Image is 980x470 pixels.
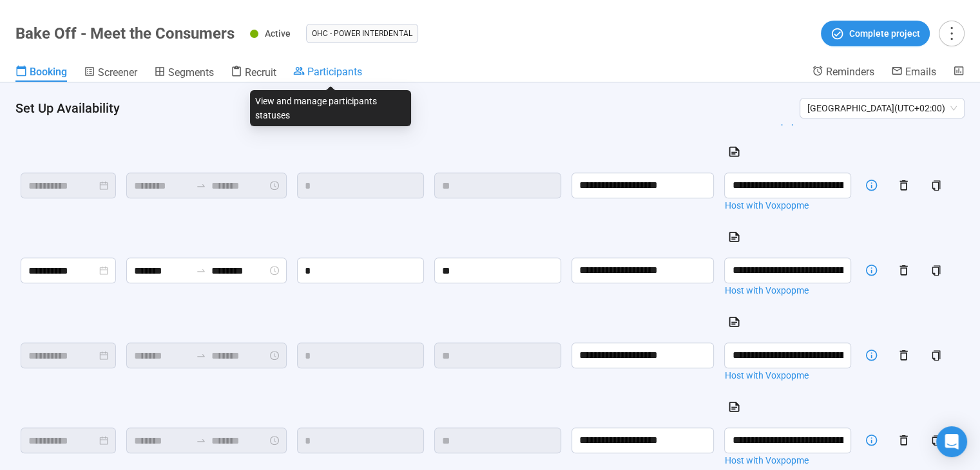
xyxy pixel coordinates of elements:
[293,65,362,80] a: Participants
[196,435,206,446] span: swap-right
[905,66,936,78] span: Emails
[724,283,851,297] a: Host with Voxpopme
[30,66,67,78] span: Booking
[724,453,851,467] a: Host with Voxpopme
[168,66,214,79] span: Segments
[926,260,946,281] button: copy
[943,24,960,42] span: more
[15,99,789,117] h4: Set Up Availability
[15,24,235,42] h1: Bake Off - Meet the Consumers
[931,435,941,446] span: copy
[891,65,936,80] a: Emails
[807,99,957,118] span: [GEOGRAPHIC_DATA] ( UTC+02:00 )
[312,27,412,40] span: OHC - Power Interdental
[926,175,946,196] button: copy
[849,26,920,41] span: Complete project
[307,66,362,78] span: Participants
[939,21,965,46] button: more
[936,426,967,457] div: Open Intercom Messenger
[196,265,206,276] span: swap-right
[926,345,946,366] button: copy
[926,430,946,451] button: copy
[724,368,851,382] a: Host with Voxpopme
[196,350,206,361] span: swap-right
[196,350,206,361] span: to
[84,65,137,82] a: Screener
[196,435,206,446] span: to
[231,65,276,82] a: Recruit
[196,180,206,191] span: to
[931,265,941,276] span: copy
[826,66,874,78] span: Reminders
[196,180,206,191] span: swap-right
[196,265,206,276] span: to
[812,65,874,80] a: Reminders
[821,21,930,46] button: Complete project
[931,180,941,191] span: copy
[265,28,291,39] span: Active
[15,65,67,82] a: Booking
[98,66,137,79] span: Screener
[245,66,276,79] span: Recruit
[250,90,411,126] div: View and manage participants statuses
[724,198,851,212] a: Host with Voxpopme
[931,350,941,361] span: copy
[154,65,214,82] a: Segments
